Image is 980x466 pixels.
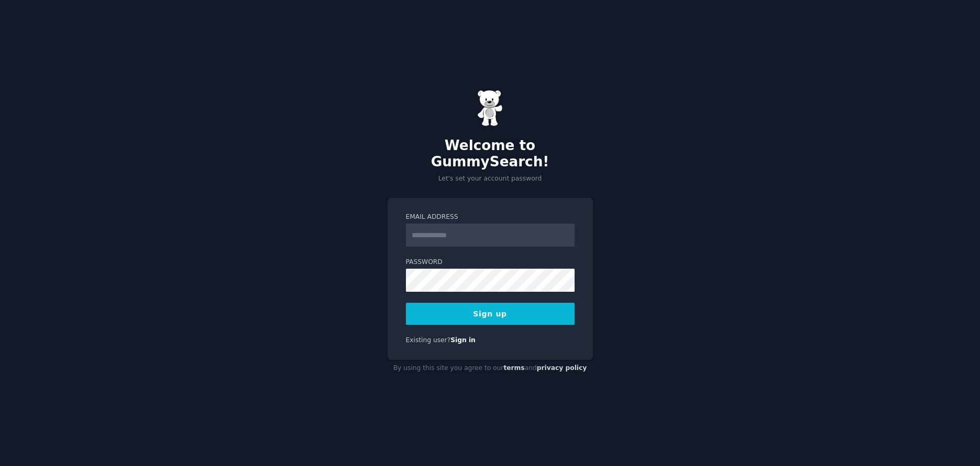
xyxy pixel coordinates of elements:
[388,137,593,171] h2: Welcome to GummySearch!
[388,174,593,184] p: Let's set your account password
[406,213,575,222] label: Email Address
[537,364,587,372] a: privacy policy
[388,360,593,377] div: By using this site you agree to our and
[406,258,575,267] label: Password
[406,336,451,344] span: Existing user?
[503,364,524,372] a: terms
[477,90,503,126] img: Gummy Bear
[406,303,575,325] button: Sign up
[450,336,476,344] a: Sign in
